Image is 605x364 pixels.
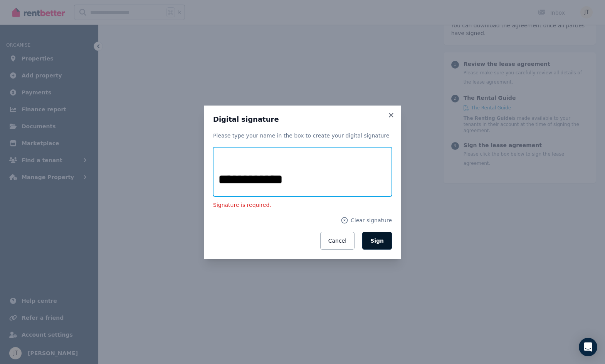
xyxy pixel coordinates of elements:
button: Cancel [320,232,355,250]
p: Please type your name in the box to create your digital signature [213,132,392,139]
button: Sign [362,232,392,250]
div: Open Intercom Messenger [579,338,597,356]
span: Sign [370,238,384,244]
h3: Digital signature [213,115,392,124]
span: Clear signature [351,216,392,224]
p: Signature is required. [213,201,392,209]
